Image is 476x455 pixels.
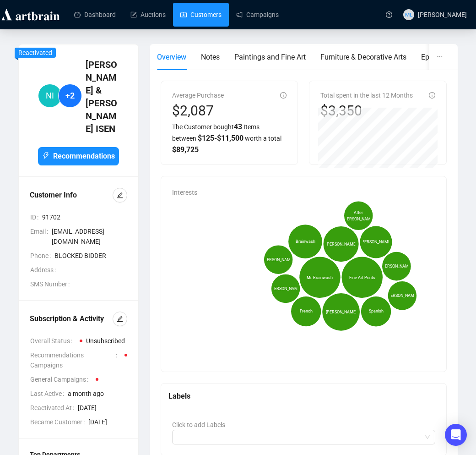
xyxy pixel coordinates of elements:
span: After [PERSON_NAME] [343,209,374,222]
span: thunderbolt [42,152,49,159]
span: Fine Art Prints [349,274,375,280]
span: info-circle [280,92,287,99]
span: [PERSON_NAME] [361,239,391,245]
button: ellipsis [429,44,450,70]
span: SMS Number [30,279,73,289]
span: Recommendations [53,150,115,162]
span: ellipsis [437,54,443,60]
h4: [PERSON_NAME] & [PERSON_NAME] ISEN [86,58,119,135]
span: Phone [30,251,54,261]
span: Recommendations Campaigns [30,350,121,370]
span: 91702 [42,212,127,222]
a: Campaigns [236,3,279,27]
span: Address [30,265,59,275]
span: [EMAIL_ADDRESS][DOMAIN_NAME] [52,226,127,247]
span: ML [405,10,413,19]
span: [DATE] [88,417,127,427]
span: Average Purchase [172,92,224,99]
span: $ 125 - $ 11,500 [198,134,243,143]
span: Click to add Labels [172,421,225,428]
span: Overall Status [30,336,76,346]
span: Email [30,226,52,247]
span: $ 89,725 [172,145,199,154]
span: [PERSON_NAME] [387,292,417,299]
span: Brainwash [296,238,315,245]
span: Notes [201,53,220,61]
span: Spanish [369,308,384,315]
span: French [300,308,313,315]
a: Dashboard [74,3,116,27]
span: [PERSON_NAME] [381,263,412,269]
span: edit [117,316,123,322]
span: +2 [65,89,75,102]
div: $2,087 [172,102,224,120]
span: Reactivated [18,49,52,56]
span: ID [30,212,42,222]
div: The Customer bought Items between worth a total [172,121,287,155]
span: Unsubscribed [86,337,125,345]
span: General Campaigns [30,374,92,384]
span: Became Customer [30,417,88,427]
div: Subscription & Activity [30,313,113,324]
span: [PERSON_NAME] [418,11,467,18]
div: Customer Info [30,190,113,201]
span: 43 [234,122,242,131]
span: [PERSON_NAME] [263,257,294,263]
span: question-circle [386,11,392,18]
span: Total spent in the last 12 Months [320,92,413,99]
span: edit [117,192,123,198]
div: $3,350 [320,102,413,120]
div: Labels [168,390,439,402]
span: Overview [157,53,186,61]
span: [DATE] [78,403,127,413]
span: info-circle [429,92,435,99]
a: Auctions [130,3,166,27]
span: Last Active [30,389,68,399]
span: Furniture & Decorative Arts [320,53,406,61]
span: Mr. Brainwash [307,274,333,280]
span: a month ago [68,389,127,399]
span: [PERSON_NAME] [326,309,357,315]
span: NI [46,89,54,102]
span: Interests [172,189,197,196]
span: Reactivated At [30,403,78,413]
span: BLOCKED BIDDER [54,251,127,261]
span: [PERSON_NAME] [326,241,357,247]
span: [PERSON_NAME] [270,285,301,292]
button: Recommendations [38,147,119,165]
a: Customers [180,3,222,27]
div: Open Intercom Messenger [445,424,467,446]
span: Paintings and Fine Art [234,53,306,61]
